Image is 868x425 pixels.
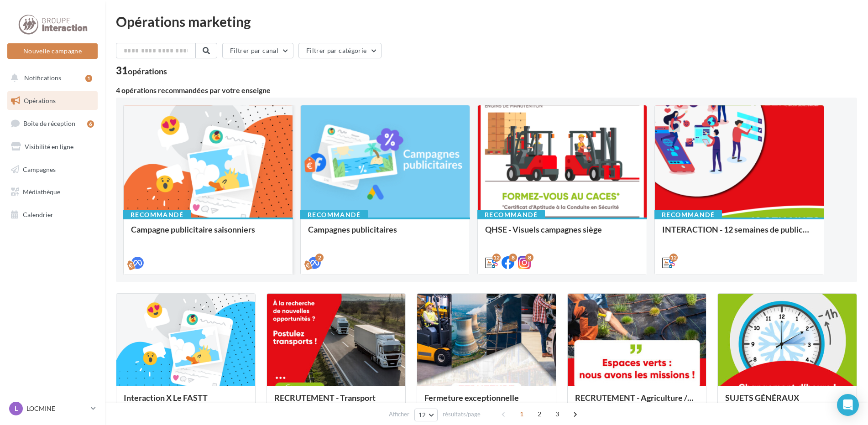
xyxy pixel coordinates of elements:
[131,225,285,243] div: Campagne publicitaire saisonniers
[116,15,857,28] div: Opérations marketing
[222,43,293,58] button: Filtrer par canal
[669,254,678,262] div: 12
[23,119,75,127] span: Boîte de réception
[24,97,56,104] span: Opérations
[414,409,438,421] button: 12
[485,225,639,243] div: QHSE - Visuels campagnes siège
[298,43,382,58] button: Filtrer par catégorie
[5,137,99,156] a: Visibilité en ligne
[654,210,722,220] div: Recommandé
[5,114,99,133] a: Boîte de réception6
[492,254,501,262] div: 12
[443,410,481,419] span: résultats/page
[532,407,547,421] span: 2
[123,210,191,220] div: Recommandé
[550,407,565,421] span: 3
[5,205,99,224] a: Calendrier
[5,182,99,202] a: Médiathèque
[315,254,324,262] div: 2
[418,411,426,419] span: 12
[124,393,248,411] div: Interaction X Le FASTT
[116,66,167,76] div: 31
[308,225,462,243] div: Campagnes publicitaires
[662,225,816,243] div: INTERACTION - 12 semaines de publication
[5,91,99,110] a: Opérations
[5,68,96,88] button: Notifications 1
[23,165,56,173] span: Campagnes
[128,67,167,75] div: opérations
[424,393,549,411] div: Fermeture exceptionnelle
[7,43,98,59] button: Nouvelle campagne
[7,400,98,417] a: L LOCMINE
[15,404,18,413] span: L
[525,254,533,262] div: 8
[575,393,699,411] div: RECRUTEMENT - Agriculture / Espaces verts
[477,210,545,220] div: Recommandé
[725,393,849,411] div: SUJETS GÉNÉRAUX
[24,74,61,82] span: Notifications
[389,410,409,419] span: Afficher
[26,404,87,413] p: LOCMINE
[116,87,857,94] div: 4 opérations recommandées par votre enseigne
[23,188,60,196] span: Médiathèque
[5,160,99,179] a: Campagnes
[509,254,517,262] div: 8
[23,211,53,218] span: Calendrier
[300,210,368,220] div: Recommandé
[274,393,398,411] div: RECRUTEMENT - Transport
[514,407,529,421] span: 1
[25,143,73,150] span: Visibilité en ligne
[87,120,94,128] div: 6
[85,75,92,82] div: 1
[837,394,859,416] div: Open Intercom Messenger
